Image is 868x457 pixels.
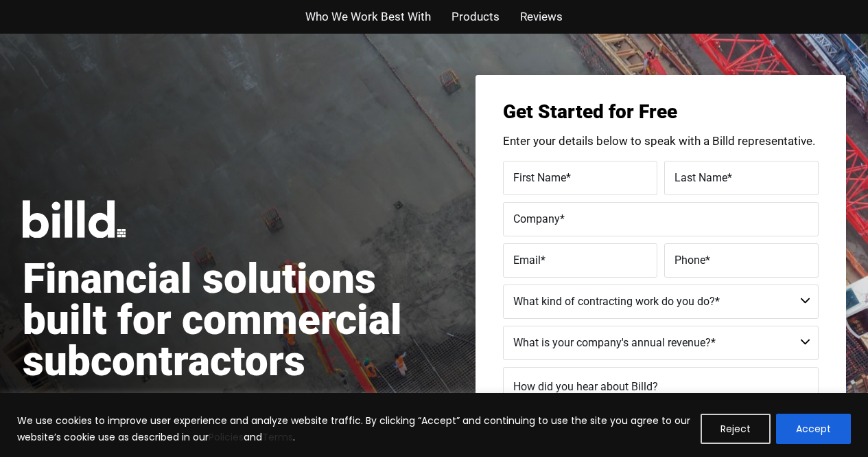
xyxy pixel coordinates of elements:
[513,212,560,225] span: Company
[701,414,771,444] button: Reject
[262,430,293,444] a: Terms
[209,430,244,444] a: Policies
[675,170,727,183] span: Last Name
[520,7,563,27] a: Reviews
[513,380,658,393] span: How did you hear about Billd?
[513,253,541,266] span: Email
[305,7,431,27] a: Who We Work Best With
[451,7,500,27] a: Products
[513,170,566,183] span: First Name
[17,412,690,445] p: We use cookies to improve user experience and analyze website traffic. By clicking “Accept” and c...
[675,253,705,266] span: Phone
[503,135,819,147] p: Enter your details below to speak with a Billd representative.
[776,414,851,444] button: Accept
[23,258,434,382] h1: Financial solutions built for commercial subcontractors
[503,102,819,122] h3: Get Started for Free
